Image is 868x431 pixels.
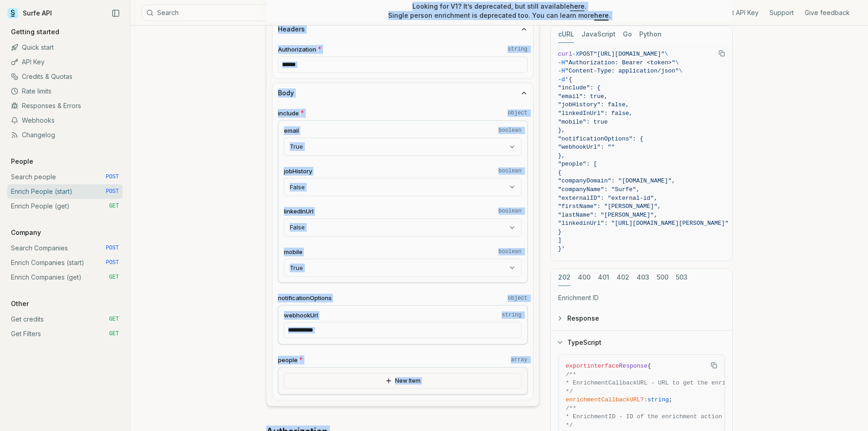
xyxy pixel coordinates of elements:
[284,311,318,320] span: webhookUrl
[566,363,587,369] span: export
[805,8,850,17] a: Give feedback
[566,413,722,420] span: * EnrichmentID - ID of the enrichment action
[278,356,298,364] span: people
[272,19,533,39] button: Headers
[639,26,662,43] button: Python
[278,45,316,54] span: Authorization
[558,186,640,193] span: "companyName": "Surfe",
[558,76,565,83] span: -d
[637,269,649,286] button: 403
[284,126,299,135] span: email
[7,299,32,308] p: Other
[7,40,123,55] a: Quick start
[598,269,609,286] button: 401
[558,228,562,235] span: }
[502,312,521,319] code: string
[511,356,527,363] code: array
[551,331,732,354] button: TypeScript
[669,396,673,403] span: ;
[558,177,675,184] span: "companyDomain": "[DOMAIN_NAME]",
[7,84,123,99] a: Rate limits
[647,396,669,403] span: string
[109,274,119,281] span: GET
[284,248,303,256] span: mobile
[508,109,527,117] code: object
[558,101,629,108] span: "jobHistory": false,
[558,110,633,117] span: "linkedInUrl": false,
[558,93,608,100] span: "email": true,
[665,51,668,57] span: \
[7,184,123,199] a: Enrich People (start) POST
[7,69,123,84] a: Credits & Quotas
[141,5,369,21] button: SearchCtrlK
[594,11,609,19] a: here
[551,306,732,330] button: Response
[278,294,332,302] span: notificationOptions
[558,212,657,218] span: "lastName": "[PERSON_NAME]",
[7,199,123,213] a: Enrich People (get) GET
[7,312,123,327] a: Get credits GET
[7,241,123,255] a: Search Companies POST
[558,135,643,142] span: "notificationOptions": {
[558,26,574,43] button: cURL
[565,68,679,74] span: "Content-Type: application/json"
[565,59,675,66] span: "Authorization: Bearer <token>"
[558,84,601,91] span: "include": {
[106,188,119,195] span: POST
[581,26,616,43] button: JavaScript
[707,358,721,372] button: Copy Text
[676,269,688,286] button: 503
[566,396,641,403] span: enrichmentCallbackURL
[7,6,52,20] a: Surfe API
[558,144,615,151] span: "webhookUrl": ""
[388,2,611,20] p: Looking for V1? It’s deprecated, but still available . Single person enrichment is deprecated too...
[558,293,725,302] p: Enrichment ID
[7,55,123,69] a: API Key
[7,157,37,166] p: People
[7,27,63,36] p: Getting started
[7,327,123,341] a: Get Filters GET
[7,113,123,128] a: Webhooks
[594,51,665,57] span: "[URL][DOMAIN_NAME]"
[558,68,565,74] span: -H
[508,295,527,302] code: object
[558,119,608,125] span: "mobile": true
[498,248,521,255] code: boolean
[558,203,661,210] span: "firstName": "[PERSON_NAME]",
[647,363,651,369] span: {
[724,8,759,17] a: Get API Key
[278,109,299,118] span: include
[558,245,565,252] span: }'
[7,99,123,113] a: Responses & Errors
[657,269,668,286] button: 500
[498,167,521,175] code: boolean
[284,207,313,216] span: linkedInUrl
[498,208,521,215] code: boolean
[558,152,565,159] span: },
[284,373,522,389] button: New Item
[675,59,679,66] span: \
[106,173,119,181] span: POST
[558,59,565,66] span: -H
[558,220,729,227] span: "linkedinUrl": "[URL][DOMAIN_NAME][PERSON_NAME]"
[109,330,119,338] span: GET
[619,363,647,369] span: Response
[7,170,123,184] a: Search people POST
[109,6,123,20] button: Collapse Sidebar
[770,8,794,17] a: Support
[558,195,657,202] span: "externalID": "external-id",
[508,46,527,53] code: string
[640,396,647,403] span: ?:
[109,316,119,323] span: GET
[7,228,45,237] p: Company
[7,270,123,285] a: Enrich Companies (get) GET
[558,169,562,176] span: {
[272,83,533,103] button: Body
[572,51,580,57] span: -X
[623,26,632,43] button: Go
[579,51,593,57] span: POST
[679,68,683,74] span: \
[284,167,312,176] span: jobHistory
[558,237,562,244] span: ]
[7,128,123,142] a: Changelog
